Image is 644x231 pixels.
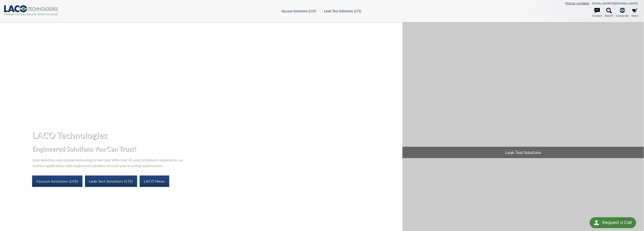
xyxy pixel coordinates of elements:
[403,147,644,158] span: Leak Test Solutions
[602,217,632,228] div: Request a Call
[593,8,602,18] a: Contact
[616,13,629,18] span: Corporate
[324,9,362,13] a: Leak Test Solutions (LTS)
[593,219,600,226] img: round button
[605,8,613,18] a: Search
[590,217,636,228] div: Request a Call
[565,2,590,5] a: [PHONE_NUMBER]
[632,8,638,18] a: Store
[140,176,169,187] a: LACO News
[592,2,638,5] a: [EMAIL_ADDRESS][DOMAIN_NAME]
[403,22,644,158] a: Leak Test Solutions
[281,9,316,13] a: Vacuum Solutions (LVS)
[32,129,399,141] h1: LACO Technologies
[32,157,185,168] p: Leak detection and vacuum technology is our core. With over 45 years of industry experience, we c...
[85,176,137,187] a: Leak Test Solutions (LTS)
[32,144,399,153] h2: Engineered Solutions You Can Trust!
[32,176,82,187] a: Vacuum Solutions (LVS)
